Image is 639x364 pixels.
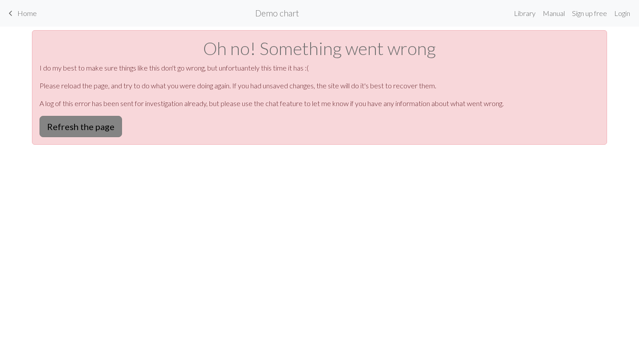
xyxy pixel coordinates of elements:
p: I do my best to make sure things like this don't go wrong, but unfortuantely this time it has :( [39,63,600,73]
a: Login [611,4,634,22]
span: keyboard_arrow_left [5,7,16,20]
span: Home [17,9,37,17]
p: A log of this error has been sent for investigation already, but please use the chat feature to l... [39,98,600,109]
h1: Oh no! Something went wrong [39,38,600,59]
h2: Demo chart [255,8,299,18]
a: Home [5,6,37,21]
a: Library [510,4,539,22]
p: Please reload the page, and try to do what you were doing again. If you had unsaved changes, the ... [39,80,600,91]
a: Sign up free [568,4,611,22]
a: Manual [539,4,568,22]
button: Refresh the page [39,116,122,137]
